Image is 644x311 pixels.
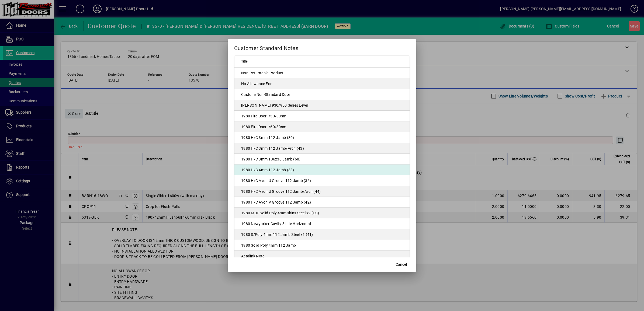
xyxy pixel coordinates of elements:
td: 1980 H/C Avon U Groove 112 Jamb/Arch (44) [234,186,410,197]
td: 1980 H/C 3mm 112 Jamb (30) [234,132,410,143]
td: 1980 H/C Avon U Groove 112 Jamb (36) [234,175,410,186]
td: 1980 MDF Solid Poly 4mm skins Steel x2 (CS) [234,208,410,218]
td: 1980 Fire Door -/30/30sm [234,111,410,121]
td: [PERSON_NAME] 930/950 Series Lever [234,100,410,111]
td: 1980 H/C Avon V Groove 112 Jamb (42) [234,197,410,208]
td: 1980 H/C 3mm 136x30 Jamb (60) [234,154,410,165]
td: 1980 Solid Poly 4mm 112 Jamb [234,240,410,251]
span: Cancel [396,262,407,267]
td: 1980 H/C 3mm 112 Jamb/Arch (43) [234,143,410,154]
td: 1980 H/C 4mm 112 Jamb (33) [234,165,410,175]
td: 1980 Fire Door -/60/30sm [234,121,410,132]
td: No Allowance For [234,78,410,89]
span: Title [241,58,247,64]
h2: Customer Standard Notes [228,39,416,55]
td: Actalink Note [234,251,410,261]
td: Non-Returnable Product [234,68,410,78]
td: 1980 Newyorker Cavity 3 Lite Horizontal [234,218,410,229]
button: Cancel [393,260,410,270]
td: Custom/Non-Standard Door [234,89,410,100]
td: 1980 S/Poly 4mm 112 Jamb Steel x1 (41) [234,229,410,240]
